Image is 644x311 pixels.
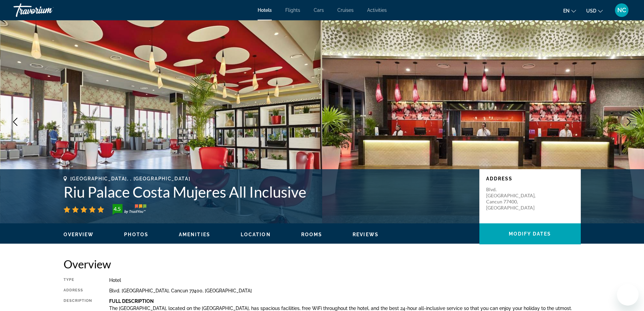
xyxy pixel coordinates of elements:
iframe: Button to launch messaging window [617,284,639,306]
span: en [563,8,570,14]
p: Address [486,176,574,181]
button: Location [241,231,271,238]
button: Rooms [301,231,323,238]
h2: Overview [64,257,581,271]
a: Hotels [258,7,272,13]
b: Full Description [109,298,154,304]
button: Amenities [179,231,210,238]
span: Overview [64,232,94,237]
span: NC [617,7,626,14]
div: Type [64,277,92,283]
span: [GEOGRAPHIC_DATA], , [GEOGRAPHIC_DATA] [70,176,191,181]
span: Amenities [179,232,210,237]
button: Overview [64,231,94,238]
span: USD [586,8,596,14]
div: Hotel [109,277,581,283]
a: Cruises [337,7,354,13]
a: Cars [314,7,324,13]
a: Travorium [14,1,81,19]
span: Location [241,232,271,237]
button: Previous image [7,113,24,130]
div: Blvd. [GEOGRAPHIC_DATA], Cancun 77400, [GEOGRAPHIC_DATA] [109,288,581,293]
h1: Riu Palace Costa Mujeres All Inclusive [64,183,473,201]
span: Photos [124,232,148,237]
div: 4.5 [111,205,124,213]
button: Reviews [353,231,379,238]
button: Next image [620,113,637,130]
span: Modify Dates [509,231,551,237]
button: User Menu [613,3,630,17]
button: Photos [124,231,148,238]
span: Reviews [353,232,379,237]
button: Change currency [586,6,603,16]
a: Flights [285,7,300,13]
a: Activities [367,7,387,13]
span: Rooms [301,232,323,237]
img: TrustYou guest rating badge [113,204,146,215]
div: Address [64,288,92,293]
p: Blvd. [GEOGRAPHIC_DATA], Cancun 77400, [GEOGRAPHIC_DATA] [486,186,540,211]
button: Change language [563,6,576,16]
button: Modify Dates [479,223,581,244]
